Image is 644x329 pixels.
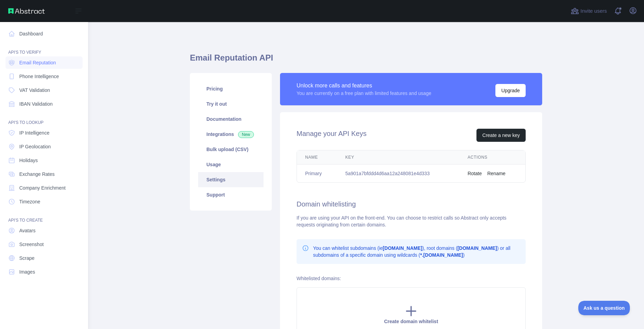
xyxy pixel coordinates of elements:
span: IP Intelligence [19,129,50,136]
span: Invite users [580,7,607,15]
span: Holidays [19,157,38,164]
span: Exchange Rates [19,171,55,178]
iframe: Toggle Customer Support [578,301,630,315]
div: Unlock more calls and features [297,82,431,90]
span: Scrape [19,255,34,262]
div: API'S TO CREATE [6,209,83,223]
th: Actions [459,150,525,164]
h1: Email Reputation API [190,52,542,69]
span: Create domain whitelist [384,319,438,324]
h2: Manage your API Keys [297,129,366,142]
b: [DOMAIN_NAME] [383,245,422,251]
h2: Domain whitelisting [297,199,526,209]
a: Integrations New [198,127,264,142]
button: Rotate [468,170,482,177]
a: Holidays [6,154,83,167]
a: Phone Intelligence [6,70,83,83]
span: Phone Intelligence [19,73,59,80]
span: IBAN Validation [19,100,53,107]
div: You are currently on a free plan with limited features and usage [297,90,431,97]
span: Images [19,268,35,275]
td: Primary [297,164,337,183]
a: Images [6,266,83,278]
a: Settings [198,172,264,187]
span: Avatars [19,227,35,234]
a: Documentation [198,112,264,127]
th: Key [337,150,460,164]
button: Rename [487,170,505,177]
a: Timezone [6,195,83,208]
a: IBAN Validation [6,98,83,110]
div: API'S TO LOOKUP [6,112,83,125]
td: 5a901a7bfddd4d6aa12a248081e4d333 [337,164,460,183]
a: Exchange Rates [6,168,83,180]
b: [DOMAIN_NAME] [458,245,497,251]
a: Dashboard [6,28,83,40]
div: If you are using your API on the front-end. You can choose to restrict calls so Abstract only acc... [297,214,526,228]
span: IP Geolocation [19,143,51,150]
a: Company Enrichment [6,182,83,194]
a: Email Reputation [6,56,83,69]
a: Try it out [198,96,264,112]
th: Name [297,150,337,164]
a: Pricing [198,81,264,96]
a: Scrape [6,252,83,264]
span: VAT Validation [19,87,50,94]
a: Usage [198,157,264,172]
a: Avatars [6,224,83,237]
div: API'S TO VERIFY [6,41,83,55]
span: Screenshot [19,241,44,248]
span: New [238,131,254,138]
a: Support [198,187,264,202]
span: Timezone [19,198,40,205]
a: VAT Validation [6,84,83,96]
button: Create a new key [476,129,526,142]
a: Bulk upload (CSV) [198,142,264,157]
button: Invite users [569,6,608,17]
span: Email Reputation [19,59,56,66]
span: Company Enrichment [19,184,66,191]
a: IP Intelligence [6,127,83,139]
a: Screenshot [6,238,83,251]
a: IP Geolocation [6,140,83,153]
img: Abstract API [8,8,45,14]
button: Upgrade [495,84,526,97]
label: Whitelisted domains: [297,276,341,281]
b: *.[DOMAIN_NAME] [420,252,463,258]
p: You can whitelist subdomains (ie ), root domains ( ) or all subdomains of a specific domain using... [313,245,520,258]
